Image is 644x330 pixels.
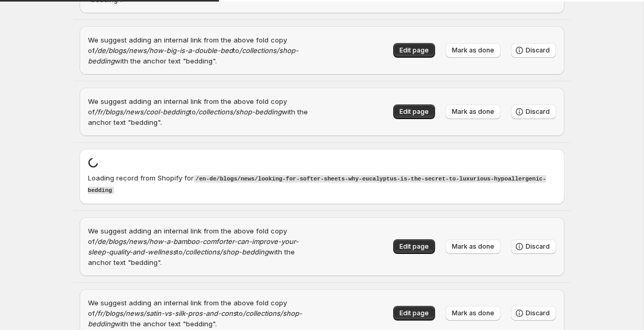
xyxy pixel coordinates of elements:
em: /collections/shop-bedding [183,248,269,256]
span: Edit page [399,46,429,55]
p: Loading record from Shopify for [88,173,556,196]
span: Mark as done [452,108,494,116]
code: /en-de/blogs/news/looking-for-softer-sheets-why-eucalyptus-is-the-secret-to-luxurious-hypoallerge... [88,175,547,194]
span: Mark as done [452,242,494,251]
span: Discard [526,46,550,55]
button: Discard [511,239,556,254]
span: Edit page [399,108,429,116]
em: /de/blogs/news/how-big-is-a-double-bed [95,46,233,55]
p: We suggest adding an internal link from the above fold copy of to with the anchor text "bedding". [88,35,318,66]
button: Mark as done [446,104,501,119]
button: Edit page [393,104,435,119]
p: We suggest adding an internal link from the above fold copy of to with the anchor text "bedding". [88,226,318,268]
span: Mark as done [452,309,494,317]
span: Discard [526,108,550,116]
button: Edit page [393,43,435,58]
em: /collections/shop-bedding [88,309,302,328]
span: Edit page [399,242,429,251]
p: We suggest adding an internal link from the above fold copy of to with the anchor text "bedding". [88,297,318,329]
em: /collections/shop-bedding [196,108,282,116]
button: Edit page [393,306,435,321]
button: Mark as done [446,43,501,58]
span: Edit page [399,309,429,317]
span: Discard [526,242,550,251]
button: Edit page [393,239,435,254]
button: Discard [511,306,556,321]
p: We suggest adding an internal link from the above fold copy of to with the anchor text "bedding". [88,96,318,127]
button: Discard [511,43,556,58]
button: Discard [511,104,556,119]
span: Mark as done [452,46,494,55]
button: Mark as done [446,306,501,321]
span: Discard [526,309,550,317]
em: /collections/shop-bedding [88,46,298,65]
em: /fr/blogs/news/satin-vs-silk-pros-and-cons [95,309,237,317]
button: Mark as done [446,239,501,254]
em: /fr/blogs/news/cool-bedding [95,108,190,116]
em: /de/blogs/news/how-a-bamboo-comforter-can-improve-your-sleep-quality-and-wellness [88,237,298,256]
